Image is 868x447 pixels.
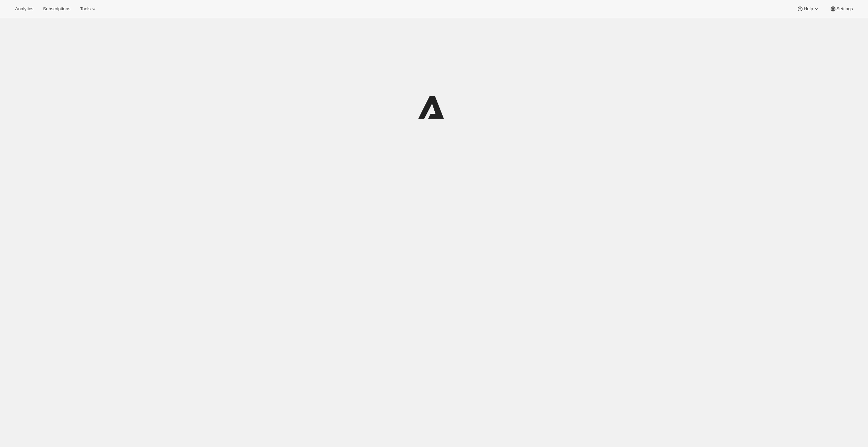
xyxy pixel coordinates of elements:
button: Settings [825,4,857,14]
button: Analytics [11,4,37,14]
span: Tools [80,6,91,12]
span: Subscriptions [43,6,70,12]
button: Tools [76,4,101,14]
span: Settings [836,6,853,12]
button: Help [793,4,824,14]
button: Subscriptions [39,4,74,14]
span: Help [804,6,813,12]
span: Analytics [15,6,33,12]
